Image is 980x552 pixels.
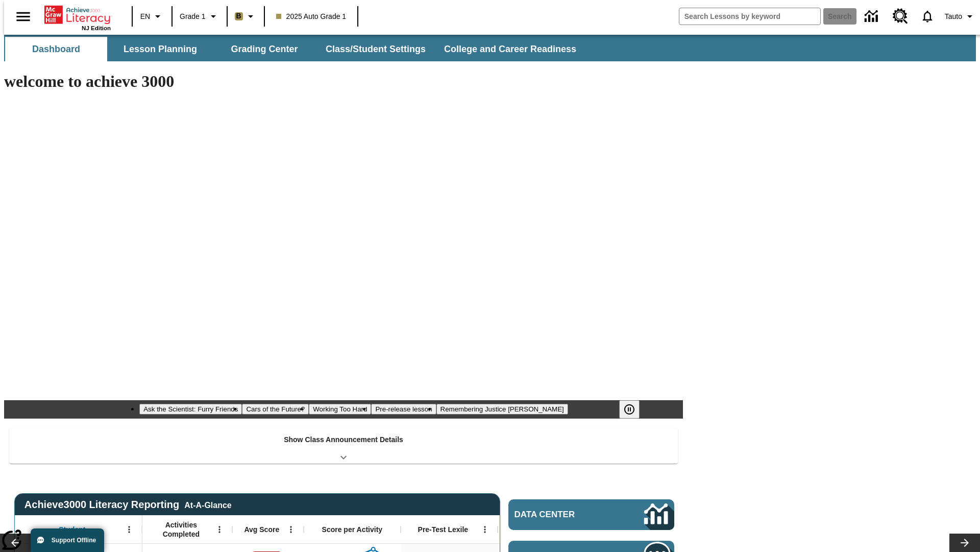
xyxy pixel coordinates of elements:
[436,404,568,415] button: Slide 5 Remembering Justice O'Connor
[949,534,980,552] button: Lesson carousel, Next
[44,5,111,25] a: Home
[121,522,137,537] button: Open Menu
[231,7,261,26] button: Boost Class color is light brown. Change class color
[176,7,224,26] button: Grade: Grade 1, Select a grade
[914,3,941,30] a: Notifications
[8,2,38,32] button: Open side menu
[4,35,976,61] div: SubNavbar
[945,11,962,22] span: Tauto
[514,510,610,520] span: Data Center
[140,11,150,22] span: EN
[508,499,674,530] a: Data Center
[619,400,650,419] div: Pause
[59,525,85,534] span: Student
[242,404,309,415] button: Slide 2 Cars of the Future?
[283,522,299,537] button: Open Menu
[322,525,383,534] span: Score per Activity
[317,37,434,61] button: Class/Student Settings
[212,522,227,537] button: Open Menu
[5,37,107,61] button: Dashboard
[139,404,242,415] button: Slide 1 Ask the Scientist: Furry Friends
[184,499,231,510] div: At-A-Glance
[284,434,403,445] p: Show Class Announcement Details
[276,11,347,22] span: 2025 Auto Grade 1
[679,8,820,25] input: search field
[309,404,371,415] button: Slide 3 Working Too Hard
[213,37,315,61] button: Grading Center
[4,72,683,91] h1: welcome to achieve 3000
[941,7,980,26] button: Profile/Settings
[44,4,111,31] div: Home
[52,537,96,544] span: Support Offline
[236,10,241,22] span: B
[148,520,215,539] span: Activities Completed
[619,400,640,419] button: Pause
[4,37,585,61] div: SubNavbar
[109,37,211,61] button: Lesson Planning
[9,428,678,464] div: Show Class Announcement Details
[31,528,104,552] button: Support Offline
[371,404,436,415] button: Slide 4 Pre-release lesson
[418,525,469,534] span: Pre-Test Lexile
[244,525,279,534] span: Avg Score
[136,7,168,26] button: Language: EN, Select a language
[82,25,111,31] span: NJ Edition
[477,522,493,537] button: Open Menu
[859,3,887,31] a: Data Center
[887,3,914,30] a: Resource Center, Will open in new tab
[180,11,206,22] span: Grade 1
[436,37,584,61] button: College and Career Readiness
[24,499,232,511] span: Achieve3000 Literacy Reporting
